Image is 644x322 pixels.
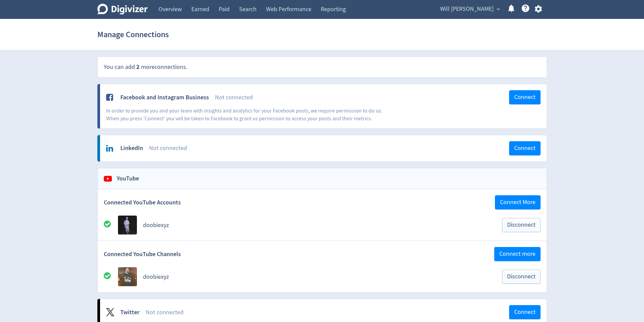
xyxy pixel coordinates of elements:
div: Twitter [120,308,140,317]
h1: Manage Connections [97,24,169,45]
a: doobiexyz [143,273,169,281]
button: Connect [509,305,541,319]
button: Disconnect [502,270,541,284]
h2: YouTube [112,174,139,183]
span: 2 [136,63,140,71]
span: Connect More [500,199,535,205]
span: expand_more [495,6,501,12]
span: Connect more [499,251,535,257]
span: Disconnect [507,274,535,280]
a: Facebook and Instagram BusinessNot connectedConnectIn order to provide you and your team with ins... [100,84,547,128]
div: All good [104,220,118,230]
span: Will [PERSON_NAME] [440,4,494,15]
div: Not connected [149,144,509,152]
button: Connect [509,141,541,155]
span: Connect [514,145,535,151]
img: Avatar for doobiexyz [118,216,137,234]
div: All good [104,272,118,282]
div: Not connected [146,308,509,317]
button: Connect [509,90,541,104]
button: Connect more [494,247,541,261]
button: Will [PERSON_NAME] [438,4,502,15]
button: Connect More [495,195,541,209]
a: LinkedInNot connectedConnect [100,135,547,162]
span: In order to provide you and your team with insights and analytics for your Facebook posts, we req... [106,107,382,122]
div: LinkedIn [120,144,143,152]
span: Connect [514,94,535,100]
div: Not connected [215,93,509,102]
span: Disconnect [507,222,535,228]
span: Connect [514,309,535,315]
a: doobiexyz [143,221,169,229]
button: Disconnect [502,218,541,232]
div: Facebook and Instagram Business [120,93,209,102]
img: Avatar for doobiexyz [118,267,137,286]
span: Connected YouTube Accounts [104,198,181,207]
span: Connected YouTube Channels [104,250,181,258]
span: You can add more connections . [104,63,187,71]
